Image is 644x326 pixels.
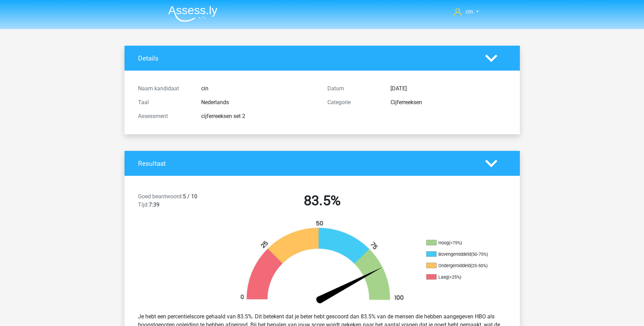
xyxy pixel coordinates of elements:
[322,84,385,93] div: Datum
[322,98,385,107] div: Categorie
[133,84,196,93] div: Naam kandidaat
[138,160,475,167] h4: Resultaat
[196,84,322,93] div: cin
[133,98,196,107] div: Taal
[466,8,473,15] span: cin
[138,193,183,200] span: Goed beantwoord:
[471,252,488,257] div: (50-75%)
[133,192,227,212] div: 5 / 10 7:39
[168,6,217,22] img: Assessly
[385,84,512,93] div: [DATE]
[426,263,496,269] li: Ondergemiddeld
[196,98,322,107] div: Nederlands
[196,112,322,120] div: cijferreeksen set 2
[133,112,196,120] div: Assessment
[471,263,488,268] div: (25-50%)
[426,274,496,280] li: Laag
[385,98,512,107] div: Cijferreeksen
[138,201,149,208] span: Tijd:
[233,192,412,209] h2: 83.5%
[229,220,416,307] img: 84.bc7de206d6a3.png
[448,274,461,280] div: (<25%)
[426,240,496,246] li: Hoog
[138,54,475,62] h4: Details
[449,240,462,245] div: (>75%)
[426,251,496,257] li: Bovengemiddeld
[451,8,481,16] a: cin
